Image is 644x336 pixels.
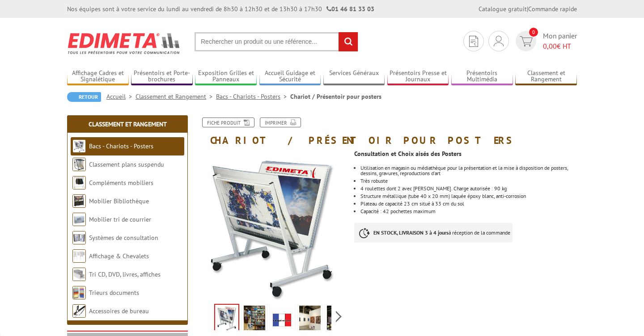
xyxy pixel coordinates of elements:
a: Classement plans suspendu [89,160,164,168]
a: Classement et Rangement [136,92,216,101]
a: Compléments mobiliers [89,179,153,187]
a: Commande rapide [528,5,577,13]
img: Trieurs documents [72,286,86,299]
a: Accueil [106,92,136,101]
img: devis rapide [520,36,533,46]
a: Retour [67,92,101,102]
img: Bacs - Chariots - Posters [72,139,86,153]
a: Classement et Rangement [89,120,167,128]
a: Bacs - Chariots - Posters [89,142,153,150]
a: Affichage & Chevalets [89,252,149,260]
p: à réception de la commande [354,223,513,243]
li: Structure métallique (tube 40 x 20 mm) laquée époxy blanc, anti-corrosion [360,193,577,199]
a: Exposition Grilles et Panneaux [195,69,257,84]
img: presentoir_posters_ppr68n.jpg [244,306,265,333]
a: Imprimer [260,118,301,127]
img: bacs_chariots_ppr68n_1.jpg [197,150,347,301]
a: devis rapide 0 Mon panier 0,00€ HT [513,31,577,51]
input: rechercher [339,32,358,51]
span: Next [335,309,343,324]
input: Rechercher un produit ou une référence... [195,32,358,51]
span: Mon panier [543,31,577,51]
img: Tri CD, DVD, livres, affiches [72,268,86,281]
a: Accessoires de bureau [89,307,149,315]
a: Présentoirs et Porte-brochures [131,69,193,84]
img: bacs_chariots_ppr68n_1.jpg [215,305,238,332]
a: Classement et Rangement [515,69,577,84]
img: edimeta_produit_fabrique_en_france.jpg [271,306,293,333]
li: Utilisation en magasin ou médiathèque pour la présentation et la mise à disposition de posters, d... [360,165,577,176]
a: Mobilier Bibliothèque [89,197,149,205]
a: Mobilier tri de courrier [89,215,151,223]
img: Systèmes de consultation [72,231,86,244]
img: devis rapide [494,36,504,46]
strong: EN STOCK, LIVRAISON 3 à 4 jours [373,229,449,236]
div: Nos équipes sont à votre service du lundi au vendredi de 8h30 à 12h30 et de 13h30 à 17h30 [67,4,374,13]
img: Classement plans suspendu [72,158,86,171]
a: Présentoirs Multimédia [451,69,513,84]
li: Plateau de capacité 23 cm situé à 33 cm du sol [360,201,577,206]
img: Mobilier tri de courrier [72,213,86,226]
strong: Consultation et Choix aisés des Posters [354,150,462,158]
li: 4 roulettes dont 2 avec [PERSON_NAME]. Charge autorisée : 90 kg [360,186,577,191]
img: Affichage & Chevalets [72,249,86,263]
img: presentoir_posters_ppr68n_3.jpg [299,306,321,333]
li: Capacité : 42 pochettes maximum [360,209,577,214]
a: Trieurs documents [89,289,139,297]
img: presentoir_posters_ppr68n_4bis.jpg [327,306,348,333]
strong: 01 46 81 33 03 [326,5,374,13]
img: devis rapide [469,36,478,47]
a: Bacs - Chariots - Posters [216,92,290,101]
span: 0,00 [543,42,557,50]
span: € HT [543,41,577,51]
li: Chariot / Présentoir pour posters [290,92,381,101]
li: Très robuste [360,178,577,184]
a: Systèmes de consultation [89,234,158,242]
a: Tri CD, DVD, livres, affiches [89,270,161,278]
a: Affichage Cadres et Signalétique [67,69,129,84]
img: Compléments mobiliers [72,176,86,189]
img: Edimeta [67,27,181,60]
a: Services Généraux [323,69,385,84]
a: Présentoirs Presse et Journaux [387,69,449,84]
span: 0 [529,28,538,37]
a: Catalogue gratuit [479,5,527,13]
img: Mobilier Bibliothèque [72,194,86,208]
a: Accueil Guidage et Sécurité [259,69,321,84]
a: Fiche produit [202,118,254,127]
div: | [479,4,577,13]
img: Accessoires de bureau [72,304,86,318]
